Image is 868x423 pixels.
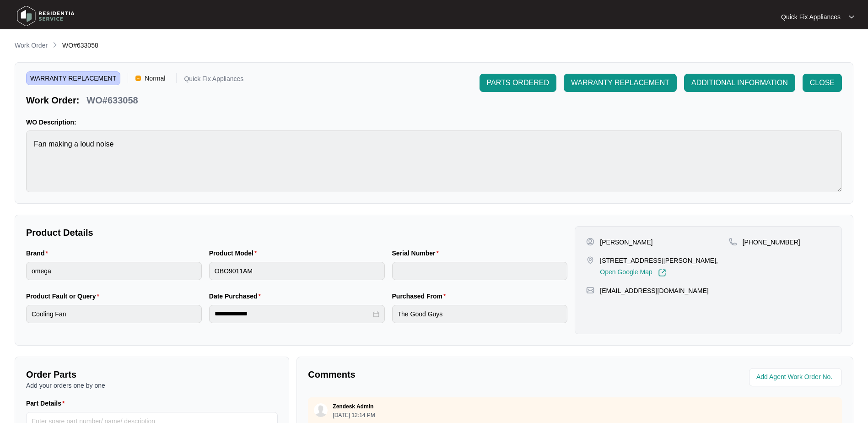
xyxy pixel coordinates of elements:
[62,42,98,49] span: WO#633058
[26,71,120,85] span: WARRANTY REPLACEMENT
[13,41,49,51] a: Work Order
[600,256,718,265] p: [STREET_ADDRESS][PERSON_NAME],
[684,74,795,92] button: ADDITIONAL INFORMATION
[215,309,371,319] input: Date Purchased
[26,381,278,390] p: Add your orders one by one
[781,12,841,22] p: Quick Fix Appliances
[691,77,788,88] span: ADDITIONAL INFORMATION
[51,41,59,49] img: chevron-right
[480,74,556,92] button: PARTS ORDERED
[15,41,48,50] p: Work Order
[392,292,450,301] label: Purchased From
[600,238,652,247] p: [PERSON_NAME]
[184,76,243,85] p: Quick Fix Appliances
[743,238,800,247] p: [PHONE_NUMBER]
[586,238,594,246] img: user-pin
[810,77,835,88] span: CLOSE
[392,305,568,323] input: Purchased From
[600,269,666,277] a: Open Google Map
[333,412,375,418] p: [DATE] 12:14 PM
[756,372,836,383] input: Add Agent Work Order No.
[209,262,385,280] input: Product Model
[26,94,79,107] p: Work Order:
[600,286,708,295] p: [EMAIL_ADDRESS][DOMAIN_NAME]
[26,118,842,127] p: WO Description:
[209,292,264,301] label: Date Purchased
[803,74,842,92] button: CLOSE
[487,77,549,88] span: PARTS ORDERED
[209,249,261,258] label: Product Model
[26,226,567,239] p: Product Details
[586,286,594,294] img: map-pin
[586,256,594,264] img: map-pin
[26,292,103,301] label: Product Fault or Query
[314,403,328,417] img: user.svg
[571,77,669,88] span: WARRANTY REPLACEMENT
[333,403,373,410] p: Zendesk Admin
[26,368,278,381] p: Order Parts
[26,399,69,408] label: Part Details
[26,262,202,280] input: Brand
[392,262,568,280] input: Serial Number
[26,305,202,323] input: Product Fault or Query
[658,269,666,277] img: Link-External
[392,249,442,258] label: Serial Number
[26,249,52,258] label: Brand
[308,368,568,381] p: Comments
[729,238,737,246] img: map-pin
[141,71,169,85] span: Normal
[14,2,78,30] img: residentia service logo
[26,130,842,192] textarea: Fan making a loud noise
[86,94,138,107] p: WO#633058
[135,76,141,81] img: Vercel Logo
[849,15,854,19] img: dropdown arrow
[564,74,677,92] button: WARRANTY REPLACEMENT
